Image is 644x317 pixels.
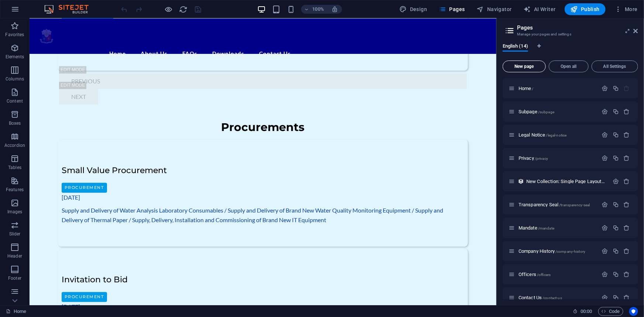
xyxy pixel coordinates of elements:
[624,85,630,92] div: The startpage cannot be deleted
[613,132,619,138] div: Duplicate
[164,5,173,14] button: Click here to leave preview mode and continue editing
[331,6,338,13] i: On resize automatically adjust zoom level to fit chosen device.
[613,271,619,278] div: Duplicate
[519,248,585,254] span: Click to open page
[516,132,598,137] div: Legal Notice/legal-notice
[301,5,327,14] button: 100%
[518,178,524,185] div: This layout is used as a template for all items (e.g. a blog post) of this collection. The conten...
[602,248,608,254] div: Settings
[519,202,590,207] span: Click to open page
[602,294,608,301] div: Settings
[543,296,562,300] span: /contact-us
[9,120,21,126] p: Boxes
[612,3,641,15] button: More
[613,178,619,185] div: Settings
[565,3,606,15] button: Publish
[602,307,620,316] span: Code
[524,179,609,184] div: New Collection: Single Page Layout/new-collection-single-page-layout
[624,271,630,278] div: Remove
[179,5,188,14] i: Reload page
[546,133,567,137] span: /legal-notice
[477,6,512,13] span: Navigator
[519,225,554,231] span: Click to open page
[613,248,619,254] div: Duplicate
[537,273,551,277] span: /officers
[519,155,548,161] span: Click to open page
[4,142,25,148] p: Accordion
[586,309,587,314] span: :
[624,201,630,208] div: Remove
[397,3,430,15] div: Design (Ctrl+Alt+Y)
[538,226,554,230] span: /mandate
[552,64,585,69] span: Open all
[549,61,589,72] button: Open all
[592,61,638,72] button: All Settings
[516,202,598,207] div: Transparency Seal/transparency-seal
[519,86,534,91] span: Click to open page
[179,5,188,14] button: reload
[503,44,638,58] div: Language Tabs
[521,3,559,15] button: AI Writer
[519,109,554,114] span: Click to open page
[7,253,22,259] p: Header
[614,6,638,13] span: More
[6,76,24,82] p: Columns
[5,32,24,38] p: Favorites
[629,307,638,316] button: Usercentrics
[602,271,608,278] div: Settings
[7,209,23,215] p: Images
[613,108,619,115] div: Duplicate
[624,178,630,185] div: Remove
[503,42,528,52] span: English (14)
[312,5,324,14] h6: 100%
[613,201,619,208] div: Duplicate
[516,225,598,230] div: Mandate/mandate
[7,98,23,104] p: Content
[624,132,630,138] div: Remove
[516,86,598,91] div: Home/
[613,225,619,231] div: Duplicate
[519,132,566,138] span: Click to open page
[598,307,623,316] button: Code
[532,87,534,91] span: /
[624,225,630,231] div: Remove
[516,272,598,277] div: Officers/officers
[624,155,630,161] div: Remove
[538,110,554,114] span: /subpage
[400,6,427,13] span: Design
[517,31,623,38] h3: Manage your pages and settings
[602,225,608,231] div: Settings
[516,156,598,161] div: Privacy/privacy
[42,5,98,14] img: Editor Logo
[573,307,592,316] h6: Session time
[613,85,619,92] div: Duplicate
[436,3,468,15] button: Pages
[506,64,543,69] span: New page
[6,54,24,60] p: Elements
[474,3,515,15] button: Navigator
[602,201,608,208] div: Settings
[6,187,24,193] p: Features
[6,307,26,316] a: Click to cancel selection. Double-click to open Pages
[571,6,600,13] span: Publish
[397,3,430,15] button: Design
[624,294,630,301] div: Remove
[602,85,608,92] div: Settings
[602,132,608,138] div: Settings
[517,24,638,31] h2: Pages
[555,249,585,254] span: /company-history
[519,272,551,277] span: Click to open page
[602,155,608,161] div: Settings
[624,248,630,254] div: Remove
[581,307,592,316] span: 00 00
[516,249,598,254] div: Company History/company-history
[8,165,21,170] p: Tables
[8,275,21,281] p: Footer
[516,109,598,114] div: Subpage/subpage
[516,295,598,300] div: Contact Us/contact-us
[9,231,21,237] p: Slider
[613,155,619,161] div: Duplicate
[624,108,630,115] div: Remove
[519,295,562,300] span: Click to open page
[439,6,465,13] span: Pages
